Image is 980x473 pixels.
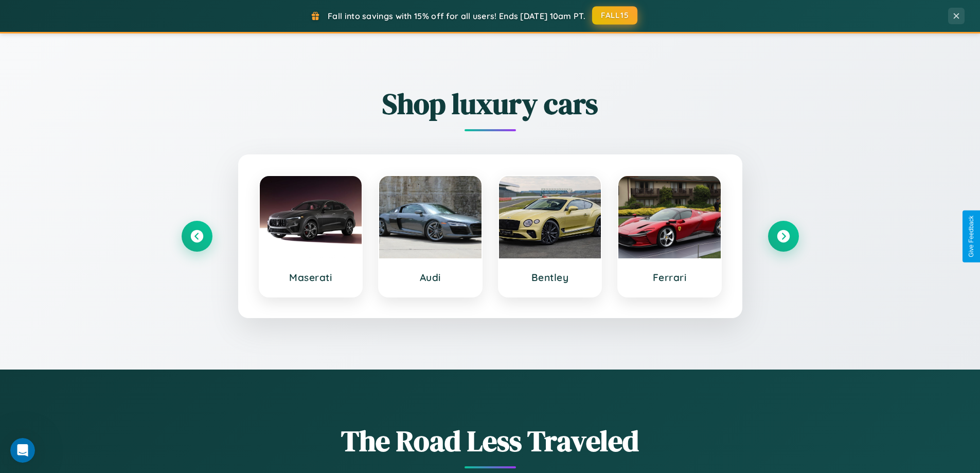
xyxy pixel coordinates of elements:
h3: Audi [389,271,471,284]
span: Fall into savings with 15% off for all users! Ends [DATE] 10am PT. [328,11,585,21]
h3: Bentley [509,271,591,284]
h3: Ferrari [629,271,710,284]
iframe: Intercom live chat [10,438,35,463]
h1: The Road Less Traveled [182,421,799,461]
button: FALL15 [592,6,637,25]
h2: Shop luxury cars [182,84,799,124]
h3: Maserati [270,271,352,284]
div: Give Feedback [968,216,975,257]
